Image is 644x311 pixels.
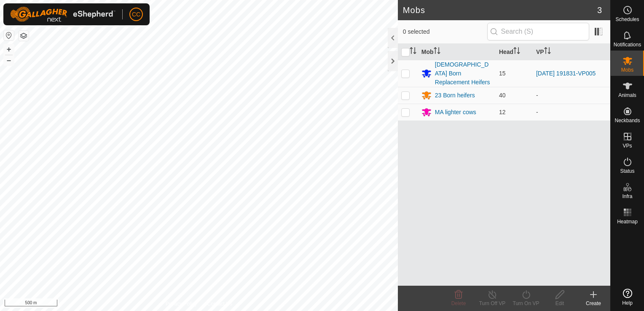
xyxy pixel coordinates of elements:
[614,42,641,47] span: Notifications
[487,23,589,40] input: Search (S)
[434,48,440,55] p-sorticon: Activate to sort
[623,143,632,148] span: VPs
[207,300,232,308] a: Contact Us
[132,10,140,19] span: CC
[435,60,492,87] div: [DEMOGRAPHIC_DATA] Born Replacement Heifers
[4,44,14,54] button: +
[403,5,597,15] h2: Mobs
[615,17,639,22] span: Schedules
[611,285,644,309] a: Help
[533,87,610,104] td: -
[533,104,610,121] td: -
[418,44,496,60] th: Mob
[166,300,197,308] a: Privacy Policy
[618,93,636,98] span: Animals
[620,169,634,174] span: Status
[435,108,476,117] div: MA lighter cows
[451,300,466,306] span: Delete
[513,48,520,55] p-sorticon: Activate to sort
[496,44,533,60] th: Head
[410,48,416,55] p-sorticon: Activate to sort
[499,109,506,115] span: 12
[622,300,633,306] span: Help
[597,4,602,16] span: 3
[403,27,487,36] span: 0 selected
[536,70,596,77] a: [DATE] 191831-VP005
[10,7,115,22] img: Gallagher Logo
[533,44,610,60] th: VP
[577,300,610,307] div: Create
[621,67,633,72] span: Mobs
[544,48,551,55] p-sorticon: Activate to sort
[509,300,543,307] div: Turn On VP
[4,55,14,65] button: –
[19,31,29,41] button: Map Layers
[622,194,632,199] span: Infra
[614,118,640,123] span: Neckbands
[499,70,506,77] span: 15
[435,91,475,100] div: 23 Born heifers
[475,300,509,307] div: Turn Off VP
[543,300,577,307] div: Edit
[499,92,506,99] span: 40
[4,30,14,40] button: Reset Map
[617,219,638,224] span: Heatmap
